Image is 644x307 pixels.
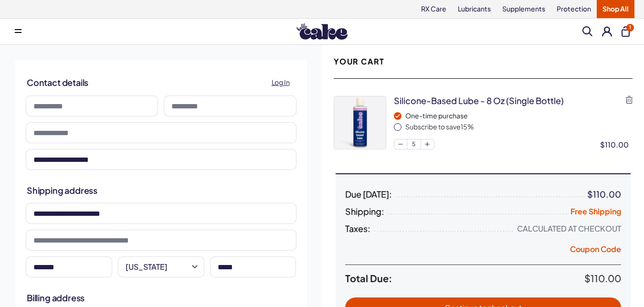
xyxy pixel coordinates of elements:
[334,56,385,67] h2: Your Cart
[296,23,348,40] img: Hello Cake
[27,184,296,196] h2: Shipping address
[345,273,585,284] span: Total Due:
[626,24,634,32] span: 1
[345,207,384,216] span: Shipping:
[334,96,386,149] img: bulklubes_Artboard18.jpg
[405,111,633,121] div: One-time purchase
[266,73,296,92] a: Log In
[272,77,290,88] span: Log In
[570,244,621,257] button: Coupon Code
[345,190,392,199] span: Due [DATE]:
[600,139,633,149] div: $110.00
[405,122,633,132] div: Subscribe to save 15 %
[584,272,621,284] span: $110.00
[587,190,621,199] div: $110.00
[394,95,564,106] div: Silicone-based Lube - 8 oz (single bottle)
[27,292,296,304] h2: Billing address
[345,224,370,233] span: Taxes:
[517,224,621,233] div: Calculated at Checkout
[27,73,296,92] h2: Contact details
[407,139,421,149] span: 5
[622,26,630,37] button: 1
[570,206,621,216] span: Free Shipping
